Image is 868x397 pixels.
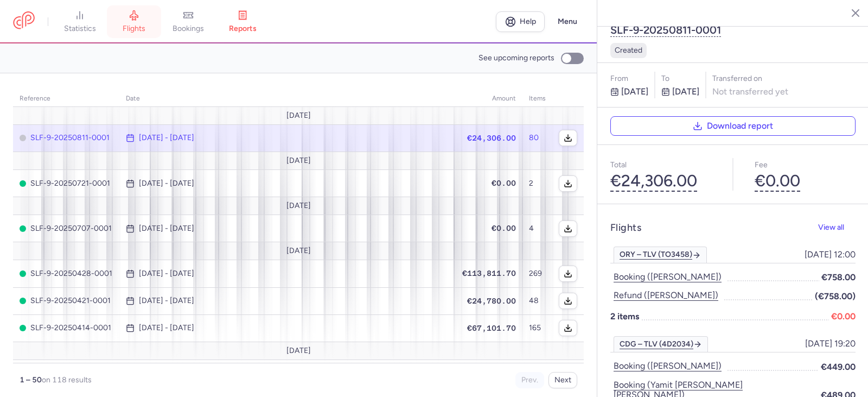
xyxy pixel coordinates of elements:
[478,54,554,62] span: See upcoming reports
[805,250,856,260] span: [DATE] 12:00
[286,201,311,210] span: [DATE]
[522,170,552,197] td: 2
[614,336,708,352] a: CDG – TLV (4D2034)
[20,224,113,233] span: SLF-9-20250707-0001
[522,215,552,242] td: 4
[53,10,107,34] a: statistics
[161,10,215,34] a: bookings
[815,289,856,303] span: (€758.00)
[755,172,800,191] button: €0.00
[139,297,194,305] time: [DATE] - [DATE]
[610,23,721,36] button: SLF-9-20250811-0001
[13,91,119,107] th: reference
[462,269,516,278] span: €113,811.70
[755,158,856,172] p: Fee
[515,372,544,388] button: Prev.
[173,24,204,34] span: bookings
[107,10,161,34] a: flights
[13,11,35,31] a: CitizenPlane red outlined logo
[286,111,311,120] span: [DATE]
[610,72,648,85] p: From
[551,11,584,32] button: Menu
[610,158,711,172] p: Total
[20,134,113,142] span: SLF-9-20250811-0001
[821,360,856,374] span: €449.00
[139,269,194,278] time: [DATE] - [DATE]
[20,297,113,305] span: SLF-9-20250421-0001
[522,287,552,314] td: 48
[20,324,113,332] span: SLF-9-20250414-0001
[661,72,699,85] p: to
[492,224,516,232] span: €0.00
[20,269,113,278] span: SLF-9-20250428-0001
[215,10,270,34] a: reports
[610,85,648,98] p: [DATE]
[661,85,699,98] p: [DATE]
[831,310,856,323] span: €0.00
[467,297,516,305] span: €24,780.00
[522,124,552,152] td: 80
[615,45,642,56] span: created
[496,11,545,32] a: Help
[64,24,96,34] span: statistics
[20,179,113,188] span: SLF-9-20250721-0001
[42,375,92,385] span: on 118 results
[522,314,552,342] td: 165
[467,324,516,332] span: €67,101.70
[610,310,856,323] p: 2 items
[119,91,456,107] th: date
[610,222,641,234] h4: Flights
[139,179,194,188] time: [DATE] - [DATE]
[610,172,697,191] button: €24,306.00
[712,85,788,98] span: Not transferred yet
[522,260,552,287] td: 269
[467,134,516,142] span: €24,306.00
[821,270,856,284] span: €758.00
[20,375,42,385] strong: 1 – 50
[805,339,856,349] span: [DATE] 19:20
[610,116,856,136] button: Download report
[522,360,552,387] td: 1
[139,134,194,142] time: [DATE] - [DATE]
[520,17,536,26] span: Help
[610,288,722,303] button: Refund ([PERSON_NAME])
[614,247,707,263] a: ORY – TLV (TO3458)
[286,247,311,255] span: [DATE]
[712,72,856,85] div: Transferred on
[548,372,577,388] button: Next
[286,346,311,355] span: [DATE]
[139,324,194,332] time: [DATE] - [DATE]
[123,24,145,34] span: flights
[139,224,194,233] time: [DATE] - [DATE]
[807,217,856,238] button: View all
[610,359,725,373] button: Booking ([PERSON_NAME])
[456,91,522,107] th: amount
[610,270,725,284] button: Booking ([PERSON_NAME])
[286,156,311,165] span: [DATE]
[492,179,516,187] span: €0.00
[818,223,844,231] span: View all
[229,24,257,34] span: reports
[522,91,552,107] th: items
